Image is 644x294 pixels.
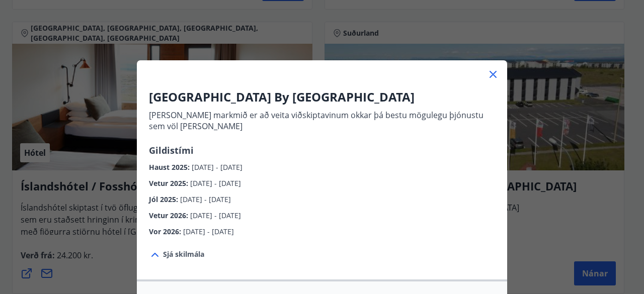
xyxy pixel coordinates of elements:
span: Haust 2025 : [149,162,192,172]
p: [PERSON_NAME] markmið er að veita viðskiptavinum okkar þá bestu mögulegu þjónustu sem völ [PERSON... [149,110,495,132]
span: Sjá skilmála [163,249,204,259]
h3: [GEOGRAPHIC_DATA] By [GEOGRAPHIC_DATA] [149,88,495,106]
span: Vetur 2025 : [149,178,190,188]
span: [DATE] - [DATE] [192,162,243,172]
span: [DATE] - [DATE] [190,211,241,220]
span: Vetur 2026 : [149,211,190,220]
span: Vor 2026 : [149,227,183,236]
span: Gildistími [149,144,194,156]
span: [DATE] - [DATE] [190,178,241,188]
span: Jól 2025 : [149,194,180,204]
span: [DATE] - [DATE] [180,194,231,204]
span: [DATE] - [DATE] [183,227,234,236]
